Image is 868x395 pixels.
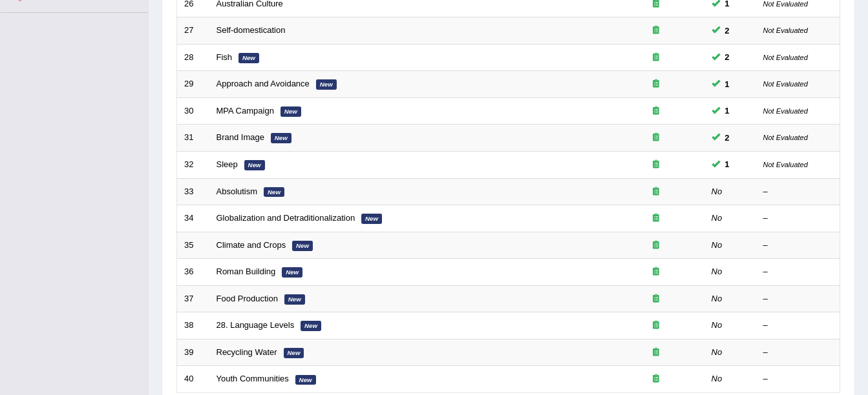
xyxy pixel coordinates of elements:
[282,267,302,278] em: New
[177,339,209,366] td: 39
[720,157,735,171] span: You can still take this question
[177,17,209,45] td: 27
[615,239,697,252] div: Exam occurring question
[177,125,209,152] td: 31
[720,50,735,64] span: You can still take this question
[217,267,276,276] a: Roman Building
[720,131,735,145] span: You can still take this question
[177,151,209,178] td: 32
[712,320,723,330] em: No
[615,373,697,385] div: Exam occurring question
[615,266,697,278] div: Exam occurring question
[177,97,209,125] td: 30
[217,213,355,223] a: Globalization and Detraditionalization
[763,293,833,305] div: –
[264,187,284,197] em: New
[284,294,305,305] em: New
[217,159,238,169] a: Sleep
[177,285,209,312] td: 37
[217,52,233,62] a: Fish
[284,348,304,358] em: New
[615,319,697,332] div: Exam occurring question
[712,294,723,303] em: No
[217,347,277,357] a: Recycling Water
[763,347,833,359] div: –
[763,319,833,332] div: –
[217,25,286,35] a: Self-domestication
[177,71,209,98] td: 29
[615,159,697,171] div: Exam occurring question
[217,240,286,250] a: Climate and Crops
[763,134,808,141] small: Not Evaluated
[615,132,697,144] div: Exam occurring question
[301,321,321,331] em: New
[720,24,735,37] span: You can still take this question
[763,80,808,88] small: Not Evaluated
[712,347,723,357] em: No
[720,104,735,117] span: You can still take this question
[217,132,264,142] a: Brand Image
[615,347,697,359] div: Exam occurring question
[177,232,209,259] td: 35
[177,44,209,71] td: 28
[217,187,258,196] a: Absolutism
[615,186,697,198] div: Exam occurring question
[281,106,301,117] em: New
[763,373,833,385] div: –
[763,26,808,34] small: Not Evaluated
[271,133,291,143] em: New
[177,366,209,393] td: 40
[615,105,697,117] div: Exam occurring question
[295,375,316,385] em: New
[763,107,808,115] small: Not Evaluated
[217,374,289,383] a: Youth Communities
[763,239,833,252] div: –
[217,79,310,88] a: Approach and Avoidance
[712,374,723,383] em: No
[615,25,697,37] div: Exam occurring question
[763,161,808,168] small: Not Evaluated
[615,212,697,225] div: Exam occurring question
[712,187,723,196] em: No
[763,54,808,61] small: Not Evaluated
[763,266,833,278] div: –
[238,53,259,63] em: New
[177,205,209,232] td: 34
[177,178,209,205] td: 33
[244,160,265,170] em: New
[217,106,274,116] a: MPA Campaign
[292,241,313,251] em: New
[712,213,723,223] em: No
[615,52,697,64] div: Exam occurring question
[217,320,295,330] a: 28. Language Levels
[720,77,735,91] span: You can still take this question
[361,214,382,224] em: New
[316,79,337,90] em: New
[615,293,697,305] div: Exam occurring question
[177,259,209,286] td: 36
[712,240,723,250] em: No
[177,312,209,339] td: 38
[763,212,833,225] div: –
[763,186,833,198] div: –
[217,294,278,303] a: Food Production
[712,267,723,276] em: No
[615,78,697,90] div: Exam occurring question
